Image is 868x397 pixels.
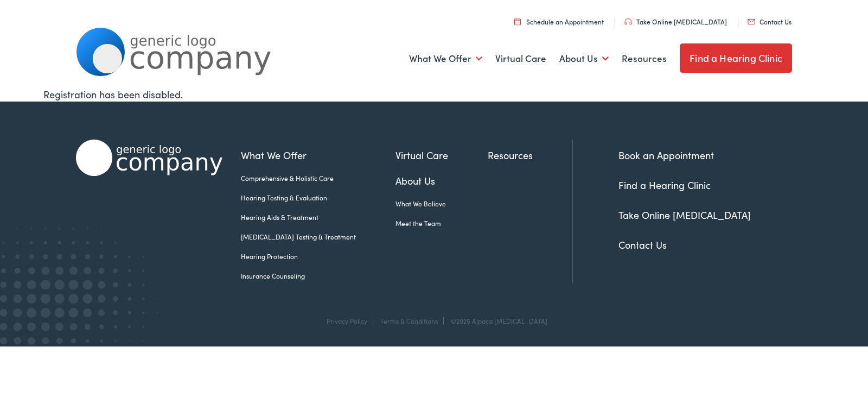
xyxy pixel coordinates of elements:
[618,148,714,162] a: Book an Appointment
[76,140,222,176] img: Alpaca Audiology
[618,208,751,222] a: Take Online [MEDICAL_DATA]
[559,39,609,79] a: About Us
[445,317,547,325] div: ©2025 Alpaca [MEDICAL_DATA]
[241,193,395,203] a: Hearing Testing & Evaluation
[395,199,488,209] a: What We Believe
[241,271,395,281] a: Insurance Counseling
[495,39,546,79] a: Virtual Care
[395,218,488,228] a: Meet the Team
[241,212,395,222] a: Hearing Aids & Treatment
[748,17,792,26] a: Contact Us
[748,19,755,24] img: utility icon
[395,148,488,162] a: Virtual Care
[488,148,572,162] a: Resources
[622,39,667,79] a: Resources
[409,39,482,79] a: What We Offer
[327,316,367,325] a: Privacy Policy
[380,316,438,325] a: Terms & Conditions
[624,17,727,26] a: Take Online [MEDICAL_DATA]
[395,173,488,188] a: About Us
[241,232,395,242] a: [MEDICAL_DATA] Testing & Treatment
[241,173,395,183] a: Comprehensive & Holistic Care
[241,251,395,261] a: Hearing Protection
[618,178,711,192] a: Find a Hearing Clinic
[680,43,792,73] a: Find a Hearing Clinic
[514,17,604,26] a: Schedule an Appointment
[624,18,632,25] img: utility icon
[43,87,825,102] div: Registration has been disabled.
[618,238,667,251] a: Contact Us
[241,148,395,162] a: What We Offer
[514,18,521,25] img: utility icon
